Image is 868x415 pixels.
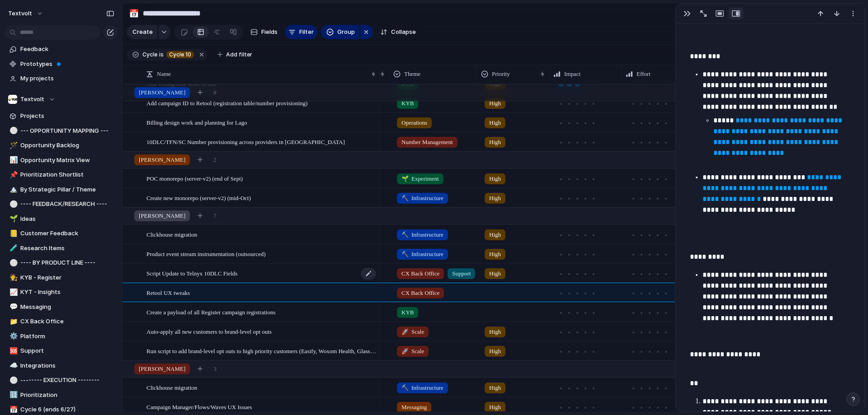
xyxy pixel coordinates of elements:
[5,42,118,56] a: Feedback
[8,200,17,209] button: ⚪
[9,170,16,180] div: 📌
[20,170,114,179] span: Prioritization Shortlist
[5,300,118,314] a: 💬Messaging
[157,50,165,60] button: is
[132,28,153,37] span: Create
[9,140,16,151] div: 🪄
[226,51,252,59] span: Add filter
[8,288,17,297] button: 📈
[377,25,420,39] button: Collapse
[285,25,317,39] button: Filter
[127,25,157,39] button: Create
[489,327,501,336] span: High
[146,287,190,298] span: Retool UX tweaks
[213,364,217,373] span: 3
[139,211,185,220] span: [PERSON_NAME]
[452,269,471,278] span: Support
[142,51,157,59] span: Cycle
[5,93,118,106] button: Textvolt
[261,28,278,37] span: Fields
[20,112,114,121] span: Projects
[20,60,114,69] span: Prototypes
[401,99,414,108] span: KYB
[9,331,16,341] div: ⚙️
[20,346,114,355] span: Support
[20,214,114,224] span: Ideas
[5,271,118,284] a: 🧑‍⚖️KYB - Register
[8,156,17,165] button: 📊
[321,25,359,39] button: Group
[391,28,416,37] span: Collapse
[404,70,420,79] span: Theme
[146,117,247,127] span: Billing design work and planning for Lago
[8,273,17,282] button: 🧑‍⚖️
[401,195,409,201] span: 🔨
[8,303,17,312] button: 💬
[401,289,439,298] span: CX Back Office
[20,303,114,312] span: Messaging
[146,98,307,108] span: Add campaign ID to Retool (registration table/number provisioning)
[9,272,16,283] div: 🧑‍⚖️
[20,185,114,194] span: By Strategic Pillar / Theme
[5,183,118,196] a: 🏔️By Strategic Pillar / Theme
[20,229,114,238] span: Customer Feedback
[8,244,17,253] button: 🧪
[5,197,118,211] a: ⚪---- FEEDBACK/RESEARCH ----
[20,244,114,253] span: Research Items
[8,258,17,267] button: ⚪
[5,124,118,138] a: ⚪--- OPPORTUNITY MAPPING ---
[20,200,114,209] span: ---- FEEDBACK/RESEARCH ----
[5,227,118,240] a: 📒Customer Feedback
[146,401,252,412] span: Campaign Manager/Flows/Waves UX Issues
[8,185,17,194] button: 🏔️
[139,155,185,164] span: [PERSON_NAME]
[8,317,17,326] button: 📁
[146,229,197,239] span: Clickhouse migration
[8,9,32,18] span: textvolt
[157,70,171,79] span: Name
[489,269,501,278] span: High
[9,199,16,210] div: ⚪
[492,70,510,79] span: Priority
[401,269,439,278] span: CX Back Office
[20,95,44,104] span: Textvolt
[5,285,118,299] div: 📈KYT - Insights
[401,383,443,392] span: Infrastructure
[5,139,118,152] div: 🪄Opportunity Backlog
[8,346,17,355] button: 🆘
[20,332,114,341] span: Platform
[637,70,651,79] span: Effort
[8,214,17,224] button: 🌱
[489,118,501,127] span: High
[401,194,443,203] span: Infrastructure
[9,346,16,356] div: 🆘
[8,332,17,341] button: ⚙️
[5,315,118,328] a: 📁CX Back Office
[20,273,114,282] span: KYB - Register
[337,28,355,37] span: Group
[4,6,48,21] button: textvolt
[129,7,139,19] div: 📅
[401,230,443,239] span: Infrastructure
[213,88,217,97] span: 8
[8,126,17,135] button: ⚪
[401,175,409,182] span: 🌱
[401,174,439,183] span: Experiment
[5,212,118,226] a: 🌱Ideas
[401,138,453,147] span: Number Management
[165,50,196,60] button: Cycle 10
[489,99,501,108] span: High
[5,256,118,270] a: ⚪---- BY PRODUCT LINE ----
[401,347,424,356] span: Scale
[20,45,114,54] span: Feedback
[401,250,443,259] span: Infrastructure
[213,211,217,220] span: 7
[146,382,197,392] span: Clickhouse migration
[489,174,501,183] span: High
[9,302,16,312] div: 💬
[9,126,16,136] div: ⚪
[146,345,377,356] span: Run script to add brand-level opt outs to high priority customers (Easify, Woxom Health, Glass Ho...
